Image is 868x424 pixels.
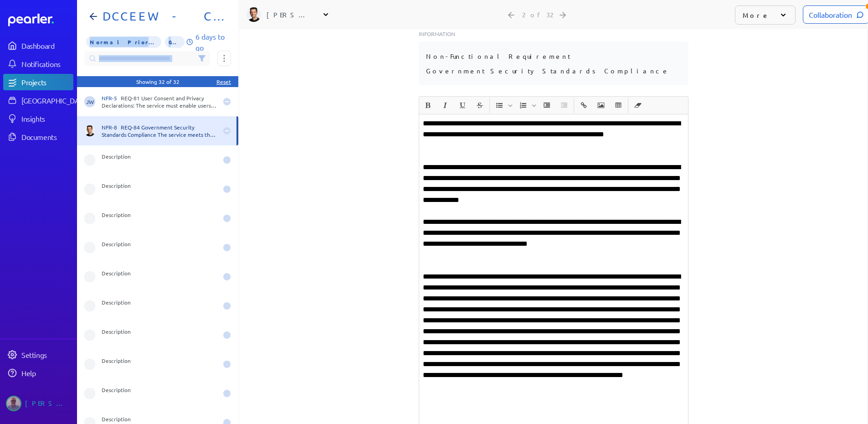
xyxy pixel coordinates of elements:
span: Priority [86,36,161,48]
div: [PERSON_NAME] [25,396,71,411]
div: Showing 32 of 32 [136,78,180,85]
a: Help [3,365,73,381]
span: NFR-8 [102,124,121,131]
div: Description [102,182,217,196]
a: Jason Riches's photo[PERSON_NAME] [3,392,73,415]
div: Documents [21,132,72,141]
button: Underline [455,98,470,113]
button: Insert Unordered List [492,98,507,113]
div: Projects [21,78,72,87]
a: Insights [3,110,73,127]
div: Description [102,299,217,313]
h1: DCCEEW - Compliance System [99,9,224,24]
div: Help [21,368,72,377]
div: Description [102,386,217,401]
div: Notifications [21,59,72,68]
a: Settings [3,346,73,363]
a: Dashboard [3,37,73,54]
img: Jason Riches [6,396,21,411]
div: Dashboard [21,41,72,50]
div: Reset [216,78,231,85]
img: James Layton [247,7,261,22]
div: Description [102,240,217,255]
p: More [743,10,770,20]
a: Projects [3,74,73,90]
div: Insights [21,114,72,123]
a: [GEOGRAPHIC_DATA] [3,92,73,109]
button: Clear Formatting [630,98,646,113]
button: Italic [437,98,453,113]
span: 0% of Questions Completed [165,36,185,48]
span: Insert Ordered List [515,98,538,113]
button: Insert Ordered List [515,98,531,113]
button: Increase Indent [539,98,555,113]
span: Decrease Indent [556,98,572,113]
span: Increase Indent [539,98,555,113]
button: Insert Image [593,98,609,113]
p: 6 days to go [195,31,231,53]
a: Documents [3,129,73,145]
span: Insert Unordered List [491,98,514,113]
div: Description [102,153,217,167]
button: Insert table [611,98,626,113]
div: 2 of 32 [522,10,553,19]
div: Settings [21,350,72,359]
span: Jeremy Williams [84,96,95,107]
pre: Non-Functional Requirement Government Security Standards Compliance [426,49,669,78]
button: Strike through [472,98,488,113]
div: REQ-84 Government Security Standards Compliance The service meets the Australian Government ICT a... [102,124,217,138]
button: Bold [420,98,436,113]
div: Description [102,328,217,342]
a: Dashboard [8,14,73,26]
a: Notifications [3,56,73,72]
div: Description [102,357,217,372]
div: [PERSON_NAME] [267,10,312,19]
span: NFR-5 [102,94,121,102]
p: Information [419,30,688,38]
div: Description [102,211,217,226]
div: Description [102,269,217,284]
img: James Layton [84,125,95,136]
div: [GEOGRAPHIC_DATA] [21,96,89,105]
span: Clear Formatting [630,98,646,113]
button: Insert link [576,98,591,113]
div: REQ-81 User Consent and Privacy Declarations: The service must enable users to accept a security/... [102,94,217,109]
